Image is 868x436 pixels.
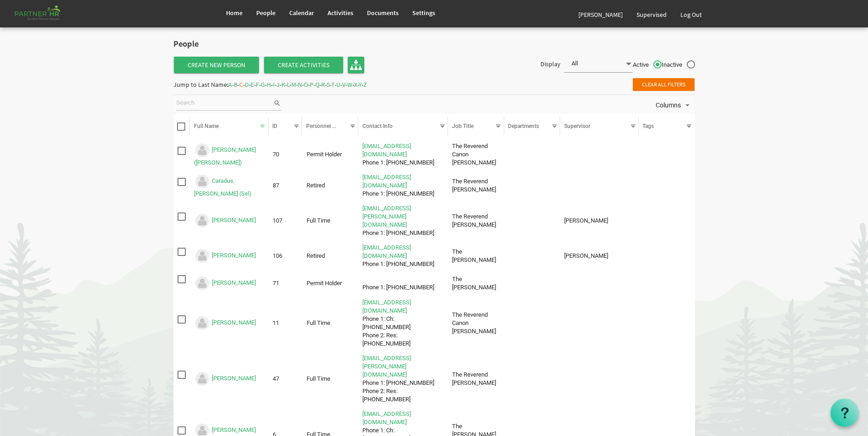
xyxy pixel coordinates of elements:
span: Active [633,61,662,69]
span: P [310,80,313,89]
td: checkbox [173,141,190,169]
td: Michael, Douglas column header Supervisor [560,202,639,239]
td: Caradus, Selwyn (Sel) is template cell column header Full Name [190,171,269,200]
td: column header Supervisor [560,297,639,350]
span: Create Activities [264,57,343,73]
td: checkbox [173,273,190,294]
a: [PERSON_NAME] [212,279,256,286]
td: Permit Holder column header Personnel Type [302,273,358,294]
span: K [281,80,285,89]
td: Caswell, Michael is template cell column header Full Name [190,242,269,270]
span: C [239,80,243,89]
span: Supervised [636,11,667,19]
td: column header Departments [504,202,561,239]
td: achisholm@ontario.anglican.caPhone 1: Ch: 613-548-7254Phone 2: Res: 613-507-7989 is template cell... [358,297,448,350]
a: [PERSON_NAME] [212,319,256,326]
td: Caulkins, Rodney is template cell column header Full Name [190,273,269,294]
td: Chisholm-Smith, Lisa is template cell column header Full Name [190,352,269,405]
a: [EMAIL_ADDRESS][DOMAIN_NAME] [362,299,411,314]
td: checkbox [173,202,190,239]
td: column header Tags [639,171,695,200]
td: caradi@islandnet.comPhone 1: 250-384-0133 is template cell column header Contact Info [358,171,448,200]
td: Full Time column header Personnel Type [302,352,358,405]
span: Full Name [194,123,219,129]
span: M [291,80,296,89]
span: Q [315,80,319,89]
div: Jump to Last Name: - - - - - - - - - - - - - - - - - - - - - - - - - [173,77,367,92]
img: Could not locate image [194,173,210,190]
span: Clear all filters [633,78,695,91]
img: Could not locate image [194,315,210,331]
td: column header Tags [639,242,695,270]
td: Case, Peter is template cell column header Full Name [190,202,269,239]
span: Personnel Type [306,123,344,129]
td: Michael, Douglas column header Supervisor [560,242,639,270]
span: Display [540,60,561,68]
span: Contact Info [362,123,393,129]
span: Calendar [289,9,314,17]
span: Inactive [662,61,695,69]
td: Retired column header Personnel Type [302,171,358,200]
a: [PERSON_NAME] [571,2,630,27]
td: 107 column header ID [269,202,302,239]
a: Create New Person [174,57,259,73]
h2: People [173,39,249,49]
td: column header Tags [639,273,695,294]
td: column header Departments [504,273,561,294]
span: search [273,98,281,108]
span: L [287,80,290,89]
span: Tags [642,123,654,129]
td: Chisholm, Andrew is template cell column header Full Name [190,297,269,350]
td: checkbox [173,242,190,270]
td: checkbox [173,297,190,350]
span: S [327,80,330,89]
a: [EMAIL_ADDRESS][PERSON_NAME][DOMAIN_NAME] [362,355,411,378]
div: Search [175,95,283,114]
span: O [304,80,308,89]
td: The Reverend Canon Anthony C. column header Job Title [448,141,504,169]
span: N [298,80,302,89]
td: column header Supervisor [560,352,639,405]
a: [PERSON_NAME] [212,217,256,223]
a: Organisation Chart [348,57,364,73]
td: column header Departments [504,352,561,405]
td: tcapon@ontario.anglican.caPhone 1: 613-545-9781 is template cell column header Contact Info [358,141,448,169]
td: The Reverend Rod L. column header Job Title [448,273,504,294]
span: U [336,80,340,89]
input: Search [176,96,273,110]
td: column header Tags [639,141,695,169]
img: org-chart.svg [350,59,362,71]
img: Could not locate image [194,371,210,387]
span: Job Title [452,123,474,129]
a: Log Out [674,2,709,27]
button: Columns [654,99,694,111]
td: 70 column header ID [269,141,302,169]
td: column header Tags [639,297,695,350]
td: The Reverend Lisa column header Job Title [448,352,504,405]
span: H [267,80,271,89]
td: case.peter@gmail.comPhone 1: 613-766-1683 is template cell column header Contact Info [358,202,448,239]
td: Full Time column header Personnel Type [302,297,358,350]
td: column header Departments [504,242,561,270]
span: Z [363,80,367,89]
a: [PERSON_NAME] [212,375,256,382]
img: Could not locate image [194,213,210,229]
span: W [347,80,352,89]
td: column header Departments [504,297,561,350]
span: B [234,80,237,89]
td: Full Time column header Personnel Type [302,202,358,239]
div: Columns [654,95,694,114]
td: 87 column header ID [269,171,302,200]
td: Retired column header Personnel Type [302,242,358,270]
span: F [256,80,259,89]
img: Could not locate image [194,248,210,264]
a: [PERSON_NAME] ([PERSON_NAME]) [194,147,256,166]
span: X [354,80,357,89]
td: column header Tags [639,202,695,239]
td: Capon, Anthony (Tony) is template cell column header Full Name [190,141,269,169]
a: [EMAIL_ADDRESS][DOMAIN_NAME] [362,410,411,425]
span: R [321,80,325,89]
span: Supervisor [564,123,590,129]
img: Could not locate image [194,275,210,292]
a: [EMAIL_ADDRESS][DOMAIN_NAME] [362,143,411,158]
